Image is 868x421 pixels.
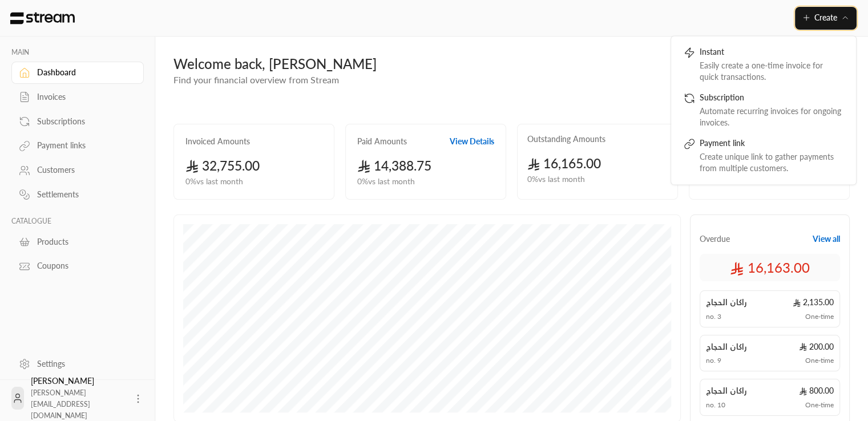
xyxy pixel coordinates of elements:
div: Easily create a one-time invoice for quick transactions. [700,60,843,83]
div: Customers [37,164,130,176]
div: Automate recurring invoices for ongoing invoices. [700,106,843,128]
a: Subscriptions [11,110,144,132]
span: [PERSON_NAME][EMAIL_ADDRESS][DOMAIN_NAME] [31,388,90,420]
a: InstantEasily create a one-time invoice for quick transactions. [678,42,849,87]
a: Products [11,230,144,253]
p: MAIN [11,48,144,57]
h2: Paid Amounts [357,136,407,147]
a: Invoices [11,86,144,108]
a: Payment links [11,135,144,157]
div: Welcome back, [PERSON_NAME] [173,55,850,73]
button: View Details [450,136,494,147]
span: 0 % vs last month [185,176,243,188]
div: Subscription [700,92,843,106]
div: Products [37,236,130,248]
a: Customers [11,159,144,181]
span: no. 10 [706,400,725,410]
div: [PERSON_NAME] [31,375,126,421]
span: Overdue [700,233,730,245]
h2: Outstanding Amounts [527,133,605,145]
div: Create unique link to gather payments from multiple customers. [700,151,843,174]
a: Dashboard [11,62,144,84]
span: 16,163.00 [730,258,809,277]
span: 0 % vs last month [527,173,585,185]
span: 200.00 [799,341,834,353]
div: Settlements [37,189,130,200]
span: راكان الحجاج [706,341,747,353]
a: Settlements [11,184,144,206]
span: راكان الحجاج [706,297,747,308]
span: no. 9 [706,356,721,365]
img: Logo [9,12,76,25]
span: Find your financial overview from Stream [173,74,339,85]
span: 2,135.00 [793,297,834,308]
span: راكان الحجاج [706,385,747,396]
p: CATALOGUE [11,217,144,226]
div: Invoices [37,91,130,103]
button: Create [795,7,857,30]
span: 800.00 [799,385,834,396]
span: 0 % vs last month [357,176,415,188]
h2: Invoiced Amounts [185,136,250,147]
div: Subscriptions [37,116,130,127]
div: Coupons [37,260,130,272]
span: no. 3 [706,312,721,321]
span: One-time [805,400,834,410]
a: Payment linkCreate unique link to gather payments from multiple customers. [678,133,849,179]
div: Dashboard [37,67,130,78]
a: Coupons [11,255,144,277]
span: Create [814,13,837,22]
span: 16,165.00 [527,156,601,171]
span: 14,388.75 [357,158,431,173]
a: Settings [11,353,144,375]
button: View all [813,233,840,245]
div: Instant [700,46,843,60]
a: SubscriptionAutomate recurring invoices for ongoing invoices. [678,87,849,133]
span: One-time [805,356,834,365]
span: One-time [805,312,834,321]
div: Payment links [37,140,130,151]
span: 32,755.00 [185,158,260,173]
div: Payment link [700,137,843,151]
div: Settings [37,358,130,370]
